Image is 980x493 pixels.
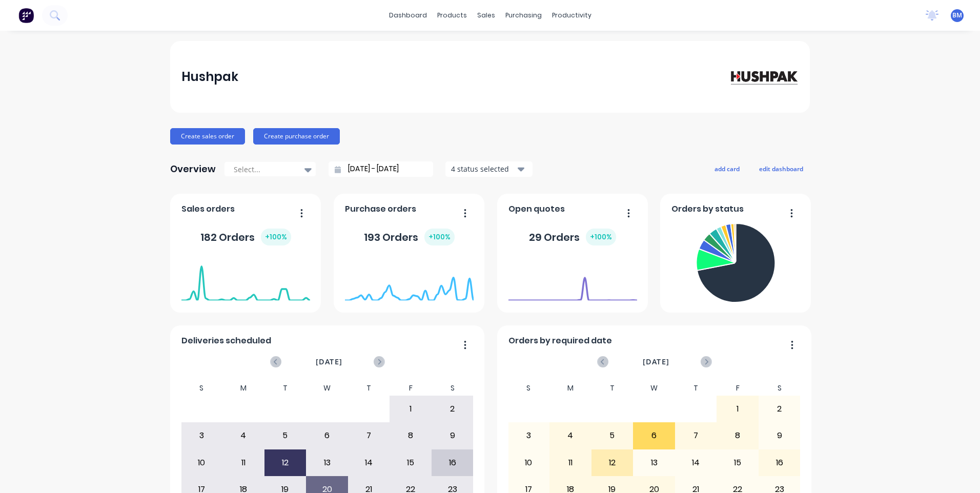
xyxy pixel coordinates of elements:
div: 14 [349,450,390,476]
div: Hushpak [181,67,238,87]
div: 5 [592,423,633,448]
div: 16 [759,450,800,476]
div: 4 [550,423,591,448]
span: BM [952,11,962,20]
div: 8 [717,423,758,448]
div: 16 [432,450,473,476]
div: S [181,381,223,396]
div: 10 [181,450,222,476]
div: 6 [307,423,348,448]
div: 11 [550,450,591,476]
img: Factory [18,8,34,23]
button: Create purchase order [253,128,340,145]
div: T [591,381,634,396]
div: 11 [223,450,264,476]
div: T [675,381,717,396]
div: 7 [349,423,390,448]
div: M [549,381,591,396]
div: S [508,381,550,396]
div: 6 [634,423,675,448]
span: Sales orders [181,203,235,215]
span: [DATE] [643,356,669,367]
a: dashboard [384,8,432,23]
div: M [222,381,264,396]
div: 5 [265,423,306,448]
div: 14 [676,450,717,476]
div: 9 [759,423,800,448]
button: 4 status selected [445,161,533,177]
div: 13 [634,450,675,476]
span: Open quotes [508,203,565,215]
div: 12 [592,450,633,476]
div: 15 [390,450,431,476]
div: Overview [170,159,216,179]
div: T [348,381,390,396]
span: Orders by status [671,203,744,215]
span: Purchase orders [345,203,416,215]
div: 4 status selected [451,163,516,174]
div: 13 [307,450,348,476]
div: sales [472,8,500,23]
div: 2 [432,396,473,422]
div: S [432,381,474,396]
div: W [306,381,348,396]
div: 15 [717,450,758,476]
div: 1 [717,396,758,422]
div: 2 [759,396,800,422]
div: purchasing [500,8,547,23]
button: add card [708,162,746,175]
span: Deliveries scheduled [181,335,271,347]
div: + 100 % [424,229,455,245]
div: 12 [265,450,306,476]
div: W [633,381,675,396]
div: 4 [223,423,264,448]
div: 182 Orders [200,229,291,245]
img: Hushpak [727,68,799,86]
div: products [432,8,472,23]
div: + 100 % [261,229,291,245]
div: 3 [508,423,549,448]
div: 9 [432,423,473,448]
div: 193 Orders [364,229,455,245]
div: T [264,381,307,396]
div: 3 [181,423,222,448]
div: productivity [547,8,597,23]
button: edit dashboard [752,162,810,175]
div: 7 [676,423,717,448]
div: 10 [508,450,549,476]
button: Create sales order [170,128,245,145]
div: F [390,381,432,396]
div: F [717,381,759,396]
div: S [759,381,801,396]
div: 1 [390,396,431,422]
span: [DATE] [316,356,342,367]
div: 8 [390,423,431,448]
div: 29 Orders [529,229,616,245]
div: + 100 % [586,229,616,245]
